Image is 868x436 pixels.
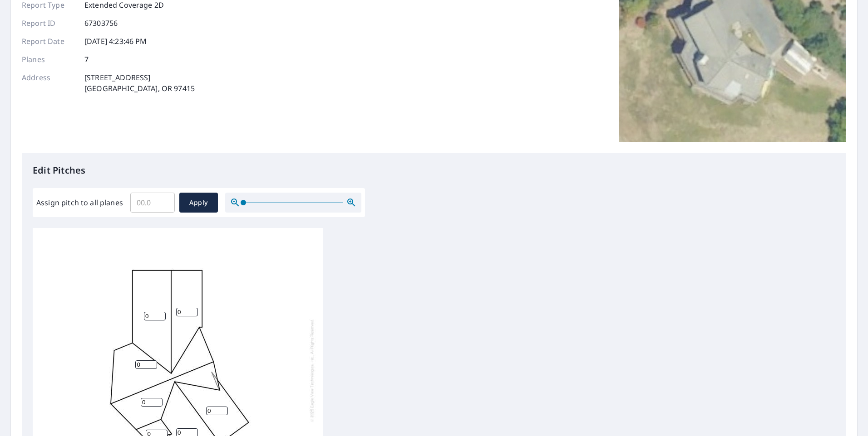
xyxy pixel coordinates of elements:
[33,164,835,177] p: Edit Pitches
[36,197,123,208] label: Assign pitch to all planes
[22,72,76,94] p: Address
[22,18,76,29] p: Report ID
[84,72,195,94] p: [STREET_ADDRESS] [GEOGRAPHIC_DATA], OR 97415
[187,197,211,208] span: Apply
[84,18,118,29] p: 67303756
[84,54,89,65] p: 7
[179,193,218,213] button: Apply
[22,36,76,47] p: Report Date
[84,36,147,47] p: [DATE] 4:23:46 PM
[22,54,76,65] p: Planes
[130,190,175,215] input: 00.0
